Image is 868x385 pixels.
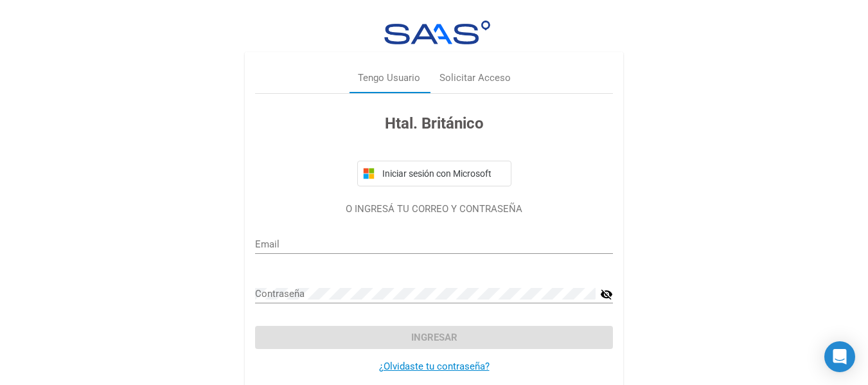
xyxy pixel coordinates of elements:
span: Iniciar sesión con Microsoft [380,168,506,179]
h3: Htal. Británico [255,112,613,135]
span: Ingresar [411,332,457,343]
button: Ingresar [255,326,613,349]
div: Open Intercom Messenger [824,341,855,372]
div: Tengo Usuario [358,71,420,85]
mat-icon: visibility_off [600,287,613,302]
p: O INGRESÁ TU CORREO Y CONTRASEÑA [255,202,613,217]
a: ¿Olvidaste tu contraseña? [379,361,490,372]
div: Solicitar Acceso [439,71,511,85]
button: Iniciar sesión con Microsoft [357,161,511,186]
